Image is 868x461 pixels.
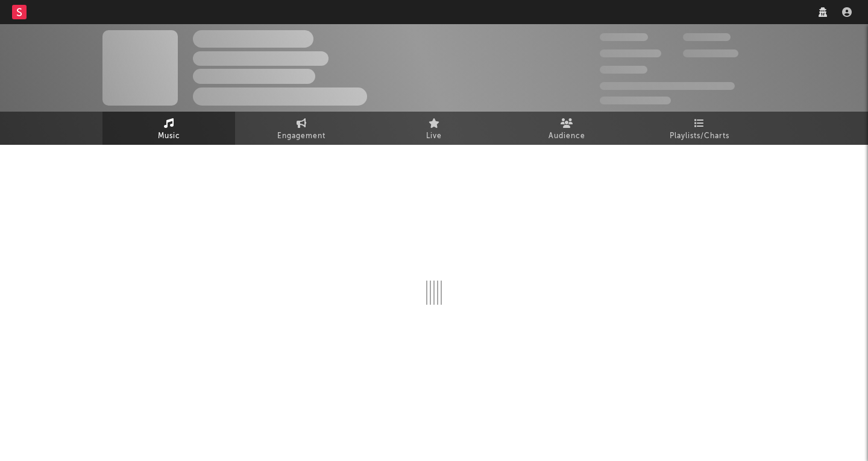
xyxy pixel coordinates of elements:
span: Playlists/Charts [670,129,729,144]
span: 1,000,000 [683,49,738,57]
a: Audience [500,112,633,145]
a: Playlists/Charts [633,112,766,145]
span: Audience [549,129,585,144]
a: Music [102,112,235,145]
a: Live [368,112,500,145]
span: 100,000 [600,66,647,74]
span: Music [158,129,180,144]
span: 100,000 [683,33,731,41]
a: Engagement [235,112,368,145]
span: Jump Score: 85.0 [600,97,671,104]
span: Engagement [277,129,325,144]
span: 300,000 [600,33,648,41]
span: Live [426,129,442,144]
span: 50,000,000 [600,49,661,57]
span: 50,000,000 Monthly Listeners [600,82,735,90]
